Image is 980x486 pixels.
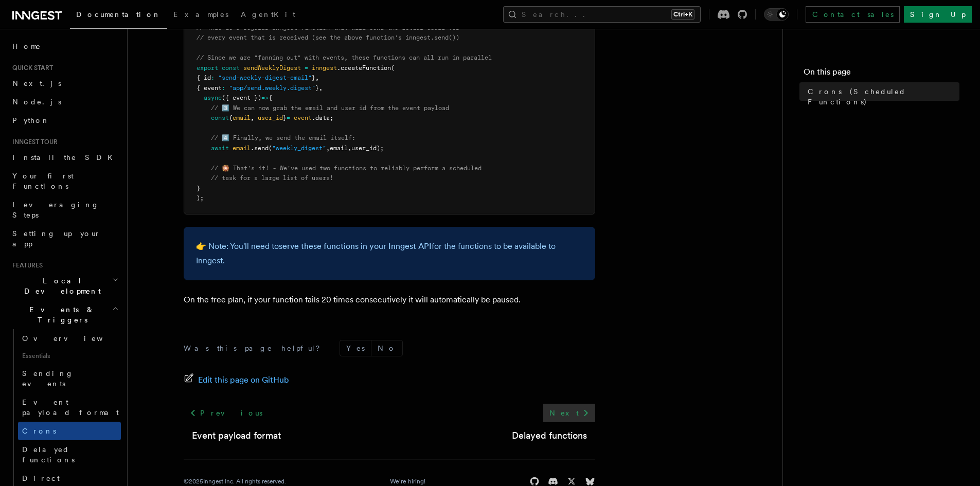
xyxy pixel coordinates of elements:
[8,272,121,300] button: Local Development
[70,3,167,29] a: Documentation
[18,329,121,348] a: Overview
[222,64,240,71] span: const
[279,241,432,251] a: serve these functions in your Inngest API
[543,404,595,422] a: Next
[211,174,333,182] span: // task for a large list of users!
[22,445,75,464] span: Delayed functions
[241,10,295,19] span: AgentKit
[198,373,289,387] span: Edit this page on GitHub
[671,9,694,20] kbd: Ctrl+K
[211,165,482,172] span: // 🎇 That's it! - We've used two functions to reliably perform a scheduled
[806,6,900,23] a: Contact sales
[243,64,301,71] span: sendWeeklyDigest
[233,145,251,152] span: email
[211,145,229,152] span: await
[211,114,229,121] span: const
[312,74,315,81] span: }
[196,239,583,268] p: 👉 Note: You'll need to for the functions to be available to Inngest.
[808,86,959,107] span: Crons (Scheduled Functions)
[184,343,327,353] p: Was this page helpful?
[222,94,261,101] span: ({ event })
[8,64,53,72] span: Quick start
[22,334,128,343] span: Overview
[251,114,254,121] span: ,
[319,84,323,92] span: ,
[233,114,251,121] span: email
[8,93,121,111] a: Node.js
[12,153,119,161] span: Install the SDK
[197,24,459,31] span: // This is a regular Inngest function that will send the actual email for
[8,74,121,93] a: Next.js
[8,276,112,296] span: Local Development
[12,79,61,87] span: Next.js
[18,422,121,440] a: Crons
[184,373,289,387] a: Edit this page on GitHub
[294,114,312,121] span: event
[173,10,228,19] span: Examples
[211,134,355,141] span: // 4️⃣ Finally, we send the email itself:
[12,172,74,190] span: Your first Functions
[258,114,283,121] span: user_id
[390,477,425,485] a: We're hiring!
[8,195,121,224] a: Leveraging Steps
[8,300,121,329] button: Events & Triggers
[804,66,959,82] h4: On this page
[229,114,233,121] span: {
[8,304,112,325] span: Events & Triggers
[8,167,121,195] a: Your first Functions
[76,10,161,19] span: Documentation
[391,64,395,71] span: (
[18,393,121,422] a: Event payload format
[204,94,222,101] span: async
[18,348,121,364] span: Essentials
[283,114,287,121] span: }
[348,145,351,152] span: ,
[904,6,972,23] a: Sign Up
[197,74,211,81] span: { id
[330,145,348,152] span: email
[8,111,121,130] a: Python
[305,64,308,71] span: =
[269,145,272,152] span: (
[222,84,225,92] span: :
[197,185,200,192] span: }
[8,261,43,269] span: Features
[315,74,319,81] span: ,
[235,3,301,28] a: AgentKit
[351,145,384,152] span: user_id);
[12,98,61,106] span: Node.js
[184,477,286,485] div: © 2025 Inngest Inc. All rights reserved.
[315,84,319,92] span: }
[340,340,371,356] button: Yes
[12,41,41,51] span: Home
[269,94,272,101] span: {
[229,84,315,92] span: "app/send.weekly.digest"
[804,82,959,111] a: Crons (Scheduled Functions)
[8,224,121,253] a: Setting up your app
[211,104,449,112] span: // 3️⃣ We can now grab the email and user id from the event payload
[251,145,269,152] span: .send
[337,64,391,71] span: .createFunction
[8,37,121,56] a: Home
[197,34,459,41] span: // every event that is received (see the above function's inngest.send())
[326,145,330,152] span: ,
[287,114,290,121] span: =
[197,64,218,71] span: export
[503,6,701,23] button: Search...Ctrl+K
[764,8,789,21] button: Toggle dark mode
[312,64,337,71] span: inngest
[512,428,587,443] a: Delayed functions
[211,74,215,81] span: :
[167,3,235,28] a: Examples
[8,148,121,167] a: Install the SDK
[22,369,74,388] span: Sending events
[272,145,326,152] span: "weekly_digest"
[197,194,204,202] span: );
[218,74,312,81] span: "send-weekly-digest-email"
[12,116,50,124] span: Python
[197,84,222,92] span: { event
[8,138,58,146] span: Inngest tour
[197,54,492,61] span: // Since we are "fanning out" with events, these functions can all run in parallel
[312,114,333,121] span: .data;
[12,229,101,248] span: Setting up your app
